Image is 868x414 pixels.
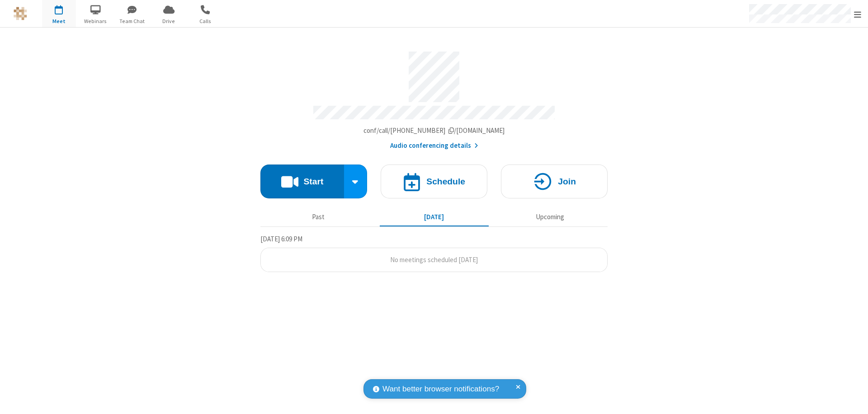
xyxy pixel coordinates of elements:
[260,45,608,151] section: Account details
[501,165,608,198] button: Join
[558,177,576,186] h4: Join
[260,234,608,273] section: Today's Meetings
[260,235,302,243] span: [DATE] 6:09 PM
[79,17,113,25] span: Webinars
[382,383,499,395] span: Want better browser notifications?
[390,255,478,264] span: No meetings scheduled [DATE]
[152,17,186,25] span: Drive
[14,7,27,20] img: QA Selenium DO NOT DELETE OR CHANGE
[426,177,465,186] h4: Schedule
[189,17,222,25] span: Calls
[260,165,344,198] button: Start
[381,165,487,198] button: Schedule
[363,126,505,135] span: Copy my meeting room link
[264,208,373,226] button: Past
[390,141,478,151] button: Audio conferencing details
[303,177,323,186] h4: Start
[363,126,505,136] button: Copy my meeting room linkCopy my meeting room link
[495,208,604,226] button: Upcoming
[42,17,76,25] span: Meet
[380,208,489,226] button: [DATE]
[344,165,368,198] div: Start conference options
[115,17,149,25] span: Team Chat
